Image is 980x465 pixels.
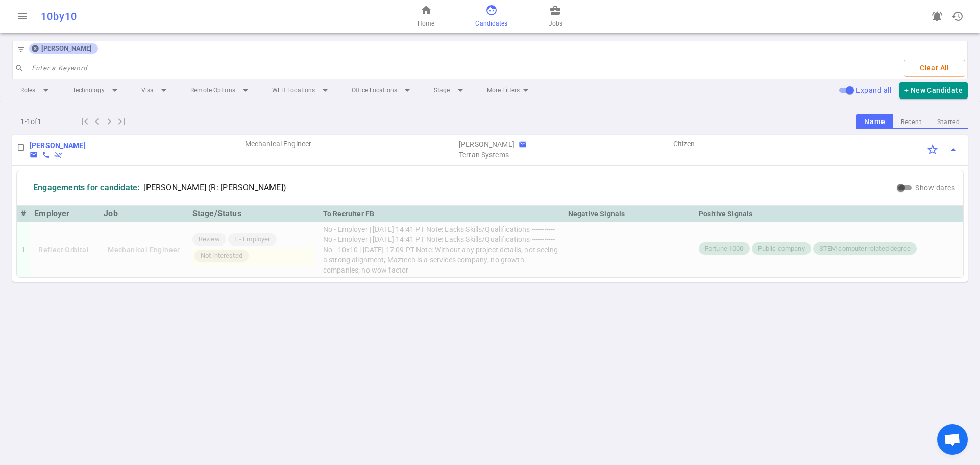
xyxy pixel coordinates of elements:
[937,424,968,455] a: Open chat
[100,206,188,222] th: Job
[17,45,25,54] span: filter_list
[42,151,50,159] button: Copy Candidate phone
[947,143,960,156] span: arrow_drop_up
[672,135,887,160] td: Visa
[12,6,33,27] button: Open menu
[42,151,50,159] span: phone
[64,81,129,100] li: Technology
[54,151,62,159] span: remove_done
[754,244,809,254] span: Public company
[519,140,527,149] span: email
[323,208,560,220] div: To Recruiter FB
[475,4,507,29] a: Candidates
[899,82,968,99] button: + New Candidate
[188,206,319,222] th: Stage/Status
[904,60,965,77] button: Clear All
[33,183,139,193] div: Engagements for candidate:
[16,10,29,22] span: menu
[264,81,339,100] li: WFH Locations
[418,18,434,29] span: Home
[54,151,62,159] button: Withdraw candidate
[30,140,86,151] a: Go to Edit
[485,4,498,16] span: face
[418,4,434,29] a: Home
[915,184,955,192] span: Show dates
[30,151,38,159] span: email
[230,235,275,244] span: E - Employer
[133,81,178,100] li: Visa
[344,81,422,100] li: Office Locations
[856,114,893,130] button: Name
[182,81,260,100] li: Remote Options
[475,18,507,29] span: Candidates
[30,151,38,159] button: Copy Candidate email
[549,4,562,29] a: Jobs
[37,44,96,53] span: [PERSON_NAME]
[194,235,224,244] span: Review
[17,206,30,222] th: #
[929,115,968,129] button: Starred
[197,251,247,261] span: Not interested
[30,141,86,150] b: [PERSON_NAME]
[931,10,943,22] span: notifications_active
[886,135,968,160] td: Options
[426,81,475,100] li: Stage
[856,86,891,94] span: Expand all
[951,10,964,22] span: history
[568,244,691,255] div: —
[15,64,24,73] span: search
[244,135,458,160] td: Roles
[459,150,671,160] span: Agency
[12,113,79,130] div: 1 - 1 of 1
[568,208,691,220] div: Negative Signals
[893,115,929,129] button: Recent
[815,244,915,254] span: STEM computer related degree
[927,6,947,27] a: Go to see announcements
[549,4,561,16] span: business_center
[30,206,100,222] th: Employer
[943,139,964,160] button: Toggle Expand/Collapse
[549,18,562,29] span: Jobs
[459,139,514,150] div: Recruiter
[143,183,286,193] span: [PERSON_NAME] (R: [PERSON_NAME])
[420,4,432,16] span: home
[922,139,943,160] div: Click to Starred
[947,6,968,27] button: Open history
[319,222,564,277] td: No - Employer | [DATE] 14:41 PT Note: Lacks Skills/Qualifications ----------- No - Employer | [DA...
[12,81,60,100] li: Roles
[479,81,540,100] li: More Filters
[519,140,527,149] button: Copy Recruiter email
[41,10,323,22] div: 10by10
[701,244,748,254] span: Fortune 1000
[17,222,30,277] td: 1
